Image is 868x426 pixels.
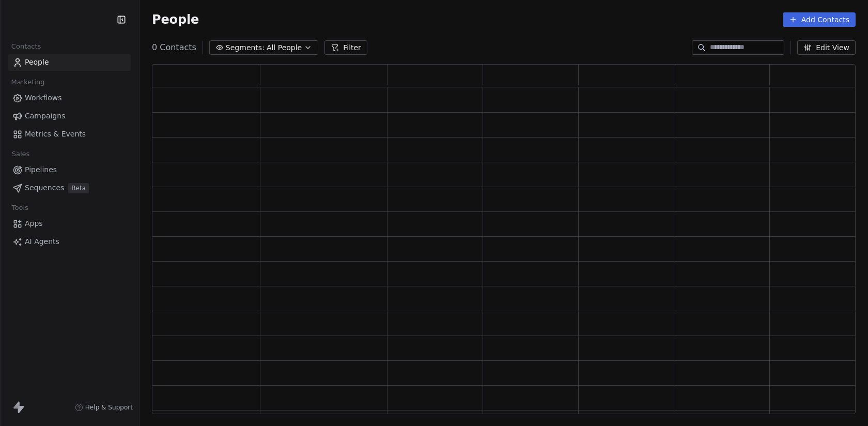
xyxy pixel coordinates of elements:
[75,403,133,412] a: Help & Support
[25,218,43,229] span: Apps
[8,108,131,125] a: Campaigns
[25,57,49,68] span: People
[8,126,131,143] a: Metrics & Events
[25,164,57,175] span: Pipelines
[8,215,131,232] a: Apps
[8,54,131,71] a: People
[7,74,49,90] span: Marketing
[797,40,856,55] button: Edit View
[783,12,856,27] button: Add Contacts
[25,111,65,121] span: Campaigns
[25,236,59,247] span: AI Agents
[25,129,86,140] span: Metrics & Events
[7,39,45,54] span: Contacts
[226,42,265,53] span: Segments:
[8,179,131,196] a: SequencesBeta
[68,183,89,193] span: Beta
[152,87,865,415] div: grid
[8,161,131,178] a: Pipelines
[152,12,199,27] span: People
[152,41,196,54] span: 0 Contacts
[25,93,62,103] span: Workflows
[7,200,33,216] span: Tools
[25,182,64,193] span: Sequences
[7,146,34,162] span: Sales
[267,42,302,53] span: All People
[85,403,133,412] span: Help & Support
[324,40,367,55] button: Filter
[8,233,131,250] a: AI Agents
[8,89,131,106] a: Workflows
